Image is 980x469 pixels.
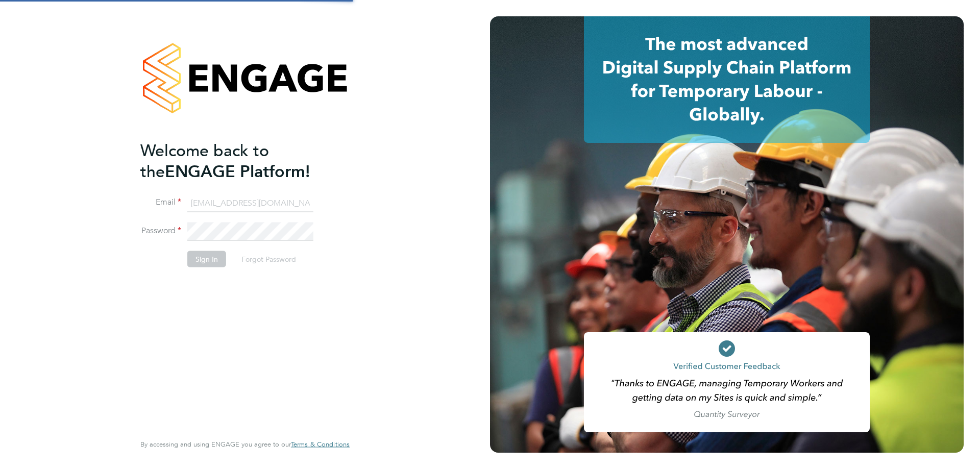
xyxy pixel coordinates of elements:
a: Terms & Conditions [291,440,350,449]
input: Enter your work email... [187,194,313,212]
label: Email [140,197,181,208]
label: Password [140,226,181,236]
h2: ENGAGE Platform! [140,140,339,182]
button: Sign In [187,251,226,267]
span: Terms & Conditions [291,440,350,449]
span: By accessing and using ENGAGE you agree to our [140,440,350,449]
span: Welcome back to the [140,140,269,181]
button: Forgot Password [233,251,304,267]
